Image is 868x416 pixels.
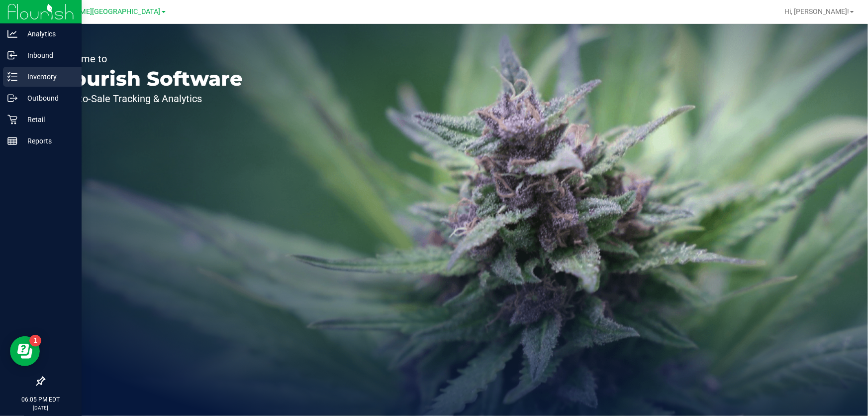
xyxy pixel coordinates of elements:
[7,29,17,39] inline-svg: Analytics
[38,7,161,16] span: [PERSON_NAME][GEOGRAPHIC_DATA]
[17,49,77,61] p: Inbound
[54,54,243,64] p: Welcome to
[17,92,77,104] p: Outbound
[7,93,17,103] inline-svg: Outbound
[7,115,17,125] inline-svg: Retail
[54,94,243,104] p: Seed-to-Sale Tracking & Analytics
[7,50,17,60] inline-svg: Inbound
[54,69,243,89] p: Flourish Software
[17,71,77,83] p: Inventory
[7,136,17,146] inline-svg: Reports
[7,72,17,82] inline-svg: Inventory
[4,404,77,412] p: [DATE]
[4,395,77,404] p: 06:05 PM EDT
[29,335,41,347] iframe: Resource center unread badge
[784,7,849,15] span: Hi, [PERSON_NAME]!
[17,28,77,40] p: Analytics
[17,135,77,147] p: Reports
[17,114,77,126] p: Retail
[10,336,40,366] iframe: Resource center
